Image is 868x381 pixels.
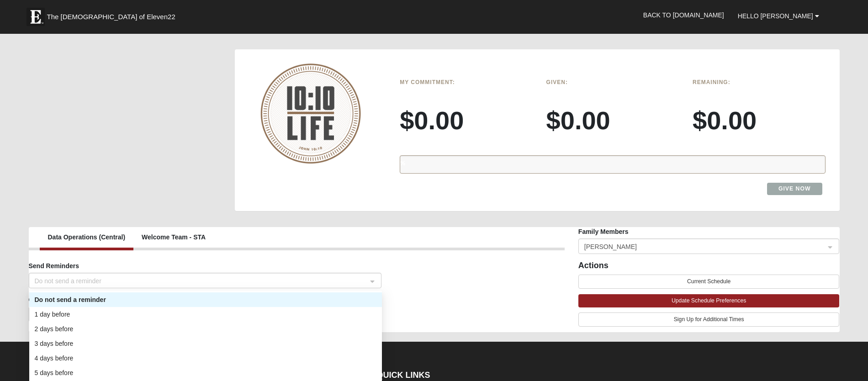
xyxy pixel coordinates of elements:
[546,105,679,136] h3: $0.00
[35,353,376,363] div: 4 days before
[35,368,376,378] div: 5 days before
[260,63,361,164] img: 10-10-Life-logo-round-no-scripture.png
[29,322,382,336] div: 2 days before
[578,227,629,236] label: Family Members
[35,276,367,286] span: Do not send a reminder
[636,4,731,26] a: Back to [DOMAIN_NAME]
[22,3,205,26] a: The [DEMOGRAPHIC_DATA] of Eleven22
[35,295,376,305] div: Do not send a reminder
[139,231,208,244] span: Welcome Team - STA
[578,261,840,271] h4: Actions
[693,105,825,136] h3: $0.00
[29,365,382,380] div: 5 days before
[26,8,45,26] img: Eleven22 logo
[731,5,826,27] a: Hello [PERSON_NAME]
[29,292,382,307] div: Do not send a reminder
[738,12,813,20] span: Hello [PERSON_NAME]
[693,79,825,85] h6: Remaining:
[578,275,840,289] button: Current Schedule
[578,312,840,327] button: Sign Up for Additional Times
[47,12,175,21] span: The [DEMOGRAPHIC_DATA] of Eleven22
[29,261,79,270] label: Send Reminders
[584,242,826,252] span: Dave Parramore
[29,307,382,322] div: 1 day before
[35,309,376,319] div: 1 day before
[400,79,532,85] h6: My Commitment:
[29,295,82,304] label: Current Schedule
[29,351,382,365] div: 4 days before
[767,183,822,195] a: Give Now
[45,231,128,244] span: Data Operations (Central)
[35,339,376,349] div: 3 days before
[35,324,376,334] div: 2 days before
[29,336,382,351] div: 3 days before
[546,79,679,85] h6: Given:
[578,294,840,307] button: Update Schedule Preferences
[400,105,532,136] h3: $0.00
